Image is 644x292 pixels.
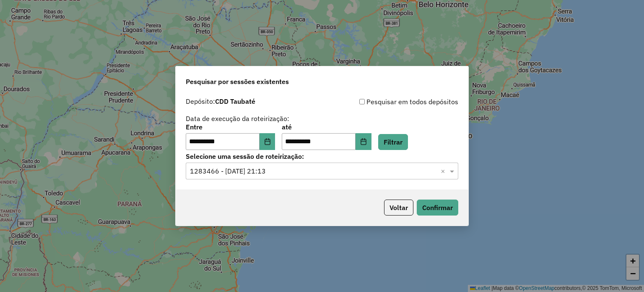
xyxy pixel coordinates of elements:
[186,122,275,132] label: Entre
[186,96,255,106] label: Depósito:
[186,151,458,161] label: Selecione uma sessão de roteirização:
[260,133,275,150] button: Choose Date
[282,122,371,132] label: até
[186,113,289,124] label: Data de execução da roteirização:
[384,200,413,216] button: Voltar
[356,133,371,150] button: Choose Date
[417,200,458,216] button: Confirmar
[378,134,408,150] button: Filtrar
[215,97,255,105] strong: CDD Taubaté
[322,97,458,107] div: Pesquisar em todos depósitos
[441,166,448,176] span: Clear all
[186,76,289,87] span: Pesquisar por sessões existentes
